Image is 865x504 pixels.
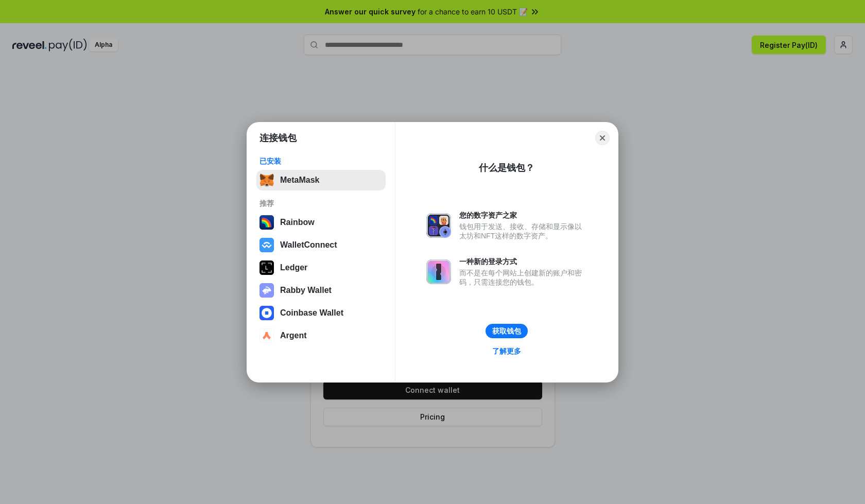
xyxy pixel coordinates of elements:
[459,211,587,220] div: 您的数字资产之家
[280,263,307,272] div: Ledger
[595,131,610,145] button: Close
[280,308,343,318] div: Coinbase Wallet
[256,257,386,278] button: Ledger
[259,283,274,298] img: svg+xml,%3Csvg%20xmlns%3D%22http%3A%2F%2Fwww.w3.org%2F2000%2Fsvg%22%20fill%3D%22none%22%20viewBox...
[256,235,386,255] button: WalletConnect
[256,325,386,346] button: Argent
[426,213,451,238] img: svg+xml,%3Csvg%20xmlns%3D%22http%3A%2F%2Fwww.w3.org%2F2000%2Fsvg%22%20fill%3D%22none%22%20viewBox...
[259,132,297,144] h1: 连接钱包
[459,268,587,287] div: 而不是在每个网站上创建新的账户和密码，只需连接您的钱包。
[259,260,274,275] img: svg+xml,%3Csvg%20xmlns%3D%22http%3A%2F%2Fwww.w3.org%2F2000%2Fsvg%22%20width%3D%2228%22%20height%3...
[259,328,274,343] img: svg+xml,%3Csvg%20width%3D%2228%22%20height%3D%2228%22%20viewBox%3D%220%200%2028%2028%22%20fill%3D...
[486,324,528,338] button: 获取钱包
[259,173,274,187] img: svg+xml,%3Csvg%20fill%3D%22none%22%20height%3D%2233%22%20viewBox%3D%220%200%2035%2033%22%20width%...
[280,331,307,340] div: Argent
[492,326,521,336] div: 获取钱包
[256,303,386,323] button: Coinbase Wallet
[459,257,587,266] div: 一种新的登录方式
[280,286,332,295] div: Rabby Wallet
[259,199,383,208] div: 推荐
[259,306,274,320] img: svg+xml,%3Csvg%20width%3D%2228%22%20height%3D%2228%22%20viewBox%3D%220%200%2028%2028%22%20fill%3D...
[486,344,527,358] a: 了解更多
[492,346,521,356] div: 了解更多
[259,215,274,230] img: svg+xml,%3Csvg%20width%3D%22120%22%20height%3D%22120%22%20viewBox%3D%220%200%20120%20120%22%20fil...
[259,238,274,252] img: svg+xml,%3Csvg%20width%3D%2228%22%20height%3D%2228%22%20viewBox%3D%220%200%2028%2028%22%20fill%3D...
[280,218,315,227] div: Rainbow
[256,212,386,233] button: Rainbow
[256,280,386,301] button: Rabby Wallet
[256,170,386,190] button: MetaMask
[479,162,534,174] div: 什么是钱包？
[459,222,587,240] div: 钱包用于发送、接收、存储和显示像以太坊和NFT这样的数字资产。
[259,157,383,166] div: 已安装
[426,259,451,284] img: svg+xml,%3Csvg%20xmlns%3D%22http%3A%2F%2Fwww.w3.org%2F2000%2Fsvg%22%20fill%3D%22none%22%20viewBox...
[280,240,337,250] div: WalletConnect
[280,176,319,185] div: MetaMask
